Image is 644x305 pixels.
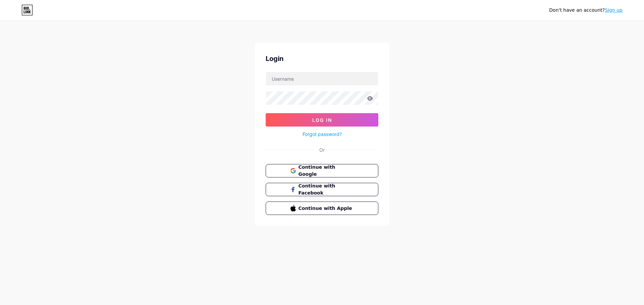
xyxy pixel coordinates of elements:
[266,164,378,177] button: Continue with Google
[266,183,378,196] button: Continue with Facebook
[303,131,342,138] a: Forgot password?
[299,205,354,212] span: Continue with Apple
[319,146,325,153] div: Or
[266,113,378,127] button: Log In
[549,7,623,14] div: Don't have an account?
[605,7,623,13] a: Sign up
[266,72,378,85] input: Username
[266,202,378,215] button: Continue with Apple
[299,182,354,197] span: Continue with Facebook
[299,164,354,178] span: Continue with Google
[312,117,332,123] span: Log In
[266,54,378,64] div: Login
